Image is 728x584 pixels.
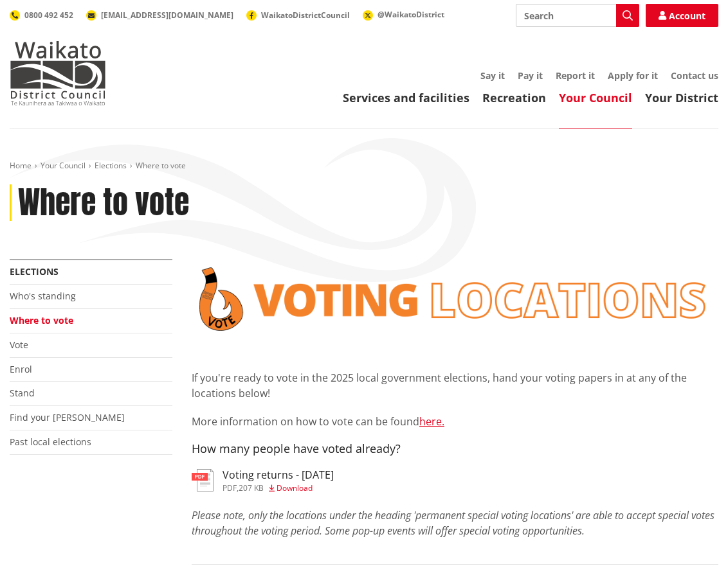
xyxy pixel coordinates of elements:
[10,290,76,302] a: Who's standing
[10,10,73,21] a: 0800 492 452
[223,469,334,481] h3: Voting returns - [DATE]
[559,90,632,105] a: Your Council
[223,484,334,492] div: ,
[10,265,59,278] a: Elections
[10,339,28,351] a: Vote
[192,442,718,456] h4: How many people have voted already?
[556,69,595,82] a: Report it
[10,387,35,399] a: Stand
[419,414,444,429] a: here.
[136,160,186,171] span: Where to vote
[10,41,106,105] img: Waikato District Council - Te Kaunihera aa Takiwaa o Waikato
[192,508,714,538] em: Please note, only the locations under the heading 'permanent special voting locations' are able t...
[363,9,444,20] a: @WaikatoDistrict
[192,260,718,339] img: voting locations banner
[645,90,718,105] a: Your District
[24,10,73,21] span: 0800 492 452
[246,10,350,21] a: WaikatoDistrictCouncil
[480,69,505,82] a: Say it
[518,69,543,82] a: Pay it
[101,10,233,21] span: [EMAIL_ADDRESS][DOMAIN_NAME]
[10,436,91,448] a: Past local elections
[10,314,73,326] a: Where to vote
[343,90,469,105] a: Services and facilities
[10,411,125,423] a: Find your [PERSON_NAME]
[646,4,718,27] a: Account
[192,370,718,401] p: If you're ready to vote in the 2025 local government elections, hand your voting papers in at any...
[18,184,189,222] h1: Where to vote
[10,161,718,172] nav: breadcrumb
[671,69,718,82] a: Contact us
[482,90,546,105] a: Recreation
[41,160,86,171] a: Your Council
[239,482,264,493] span: 207 KB
[10,363,32,375] a: Enrol
[10,160,32,171] a: Home
[192,469,334,492] a: Voting returns - [DATE] pdf,207 KB Download
[516,4,639,27] input: Search input
[95,160,127,171] a: Elections
[223,482,237,493] span: pdf
[261,10,350,21] span: WaikatoDistrictCouncil
[608,69,658,82] a: Apply for it
[86,10,233,21] a: [EMAIL_ADDRESS][DOMAIN_NAME]
[277,482,313,493] span: Download
[192,469,214,491] img: document-pdf.svg
[378,9,444,20] span: @WaikatoDistrict
[192,414,718,429] p: More information on how to vote can be found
